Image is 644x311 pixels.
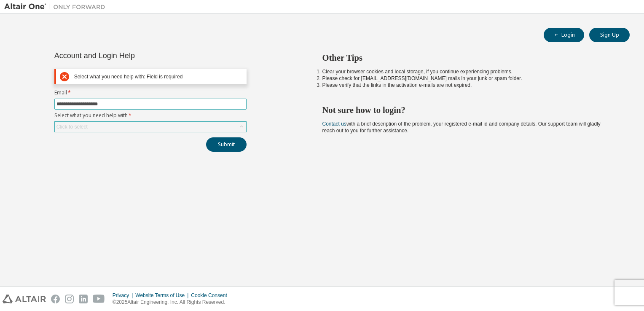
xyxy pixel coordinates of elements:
li: Clear your browser cookies and local storage, if you continue experiencing problems. [322,68,615,75]
img: youtube.svg [93,295,105,303]
label: Select what you need help with [54,112,247,119]
div: Account and Login Help [54,52,208,59]
a: Contact us [322,121,346,127]
div: Click to select [55,122,246,132]
div: Click to select [56,123,88,130]
p: © 2025 Altair Engineering, Inc. All Rights Reserved. [113,299,232,306]
h2: Other Tips [322,52,615,63]
li: Please verify that the links in the activation e-mails are not expired. [322,82,615,88]
img: linkedin.svg [79,295,88,303]
button: Login [544,28,584,42]
img: Altair One [4,3,110,11]
img: instagram.svg [65,295,74,303]
img: altair_logo.svg [3,295,46,303]
h2: Not sure how to login? [322,105,615,115]
button: Submit [206,137,247,152]
img: facebook.svg [51,295,60,303]
span: with a brief description of the problem, your registered e-mail id and company details. Our suppo... [322,121,601,134]
label: Email [54,89,247,96]
li: Please check for [EMAIL_ADDRESS][DOMAIN_NAME] mails in your junk or spam folder. [322,75,615,82]
button: Sign Up [589,28,630,42]
div: Privacy [113,292,135,299]
div: Website Terms of Use [135,292,191,299]
div: Select what you need help with: Field is required [74,74,243,80]
div: Cookie Consent [191,292,232,299]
